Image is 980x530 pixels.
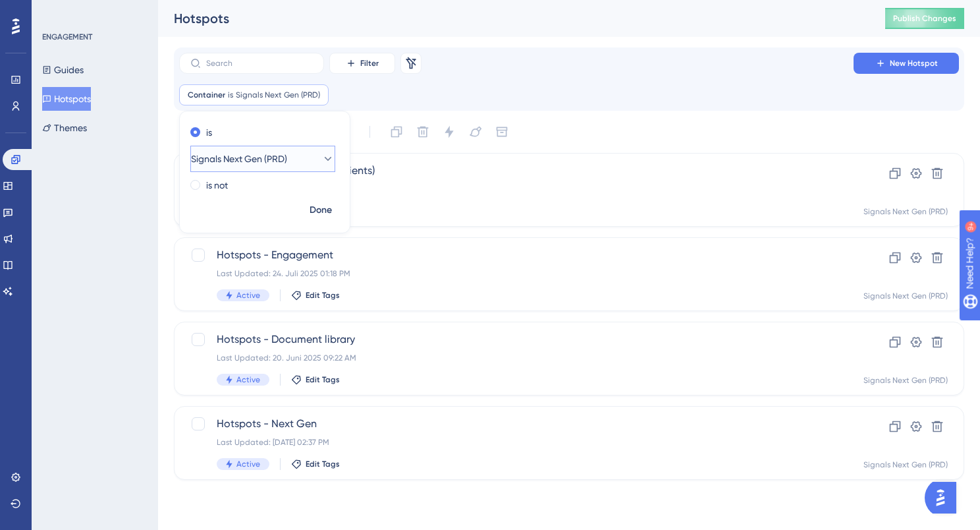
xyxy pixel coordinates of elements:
span: Signals Next Gen (PRD) [236,90,320,100]
div: Last Updated: 22. Juli 2025 11:54 AM [217,184,816,194]
div: Signals Next Gen (PRD) [863,206,948,217]
button: Done [302,198,339,222]
div: Last Updated: [DATE] 02:37 PM [217,437,816,448]
button: Guides [42,58,84,82]
span: Edit Tags [306,290,340,301]
button: Hotspots [42,87,91,111]
span: Hotspots - Document library [217,332,816,347]
div: 9+ [90,7,97,17]
span: Filter [360,58,379,69]
span: Hotspots - Engagement [217,247,816,263]
button: Themes [42,116,87,140]
div: Signals Next Gen (PRD) [863,291,948,301]
span: Active [236,290,260,301]
span: Active [236,374,260,385]
span: Container [188,90,225,100]
button: Publish Changes [885,8,964,29]
div: Signals Next Gen (PRD) [863,459,948,470]
label: is not [206,177,228,193]
span: Done [310,202,332,218]
button: Edit Tags [291,290,340,301]
span: Signals Next Gen (PRD) [191,151,287,167]
iframe: UserGuiding AI Assistant Launcher [925,478,964,517]
span: is [228,90,233,100]
button: Signals Next Gen (PRD) [190,146,335,172]
span: New Hotspot [890,58,938,69]
span: Publish Changes [893,13,956,24]
span: Hotspots - Engagement (Clients) [217,163,816,179]
div: Last Updated: 24. Juli 2025 01:18 PM [217,268,816,279]
span: Need Help? [31,3,82,19]
div: Last Updated: 20. Juni 2025 09:22 AM [217,353,816,363]
span: Edit Tags [306,459,340,469]
button: Edit Tags [291,374,340,385]
span: Active [236,459,260,469]
button: New Hotspot [854,53,959,74]
label: is [206,125,212,140]
div: ENGAGEMENT [42,32,92,42]
div: Hotspots [174,9,852,28]
button: Edit Tags [291,459,340,469]
span: Edit Tags [306,374,340,385]
span: Hotspots - Next Gen [217,416,816,432]
div: Signals Next Gen (PRD) [863,375,948,386]
button: Filter [329,53,395,74]
input: Search [206,59,313,68]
